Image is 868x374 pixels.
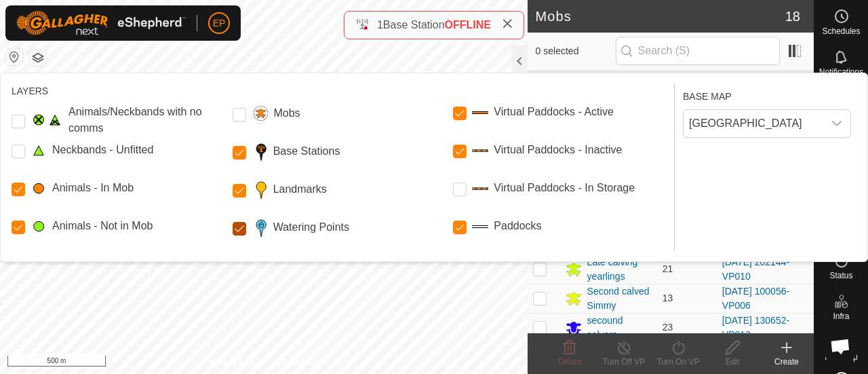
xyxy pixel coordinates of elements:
button: + [6,71,22,88]
div: Open chat [822,328,859,364]
span: 1 [377,19,383,31]
span: Delete [558,357,582,367]
label: Virtual Paddocks - In Storage [494,180,635,196]
img: Gallagher Logo [16,11,186,35]
label: Neckbands - Unfitted [52,142,153,158]
label: Mobs [273,105,300,121]
span: Notifications [819,68,863,76]
span: Status [829,272,852,280]
span: 21 [663,263,673,274]
th: Mob [560,71,657,97]
a: Privacy Policy [210,356,261,369]
label: Watering Points [273,219,349,236]
span: 23 [663,322,673,333]
label: Virtual Paddocks - Active [494,104,614,120]
span: New Zealand [684,110,823,137]
div: Edit [705,356,759,368]
div: Late calving yearlings [587,255,652,284]
button: Map Layers [30,50,46,66]
span: Infra [833,312,849,320]
a: [DATE] 202144-VP010 [722,257,789,282]
label: Animals - Not in Mob [52,218,153,234]
a: Contact Us [277,356,317,369]
label: Virtual Paddocks - Inactive [494,142,622,158]
a: [DATE] 130652-VP013 [722,315,789,340]
span: Schedules [822,27,860,35]
span: 0 selected [536,44,616,58]
span: 18 [785,6,800,26]
span: OFFLINE [445,19,491,31]
div: Second calved Simmy [587,284,652,313]
th: VP [717,71,814,97]
div: Turn On VP [651,356,705,368]
input: Search (S) [616,37,780,65]
div: Create [759,356,814,368]
button: Reset Map [6,49,22,65]
div: LAYERS [12,84,669,98]
label: Animals/Neckbands with no comms [68,104,227,136]
label: Landmarks [273,181,327,198]
div: dropdown trigger [823,110,850,137]
span: 13 [663,293,673,303]
div: BASE MAP [683,84,851,104]
label: Animals - In Mob [52,180,134,196]
span: Base Station [383,19,445,31]
h2: Mobs [536,8,785,24]
label: Paddocks [494,218,541,234]
span: Heatmap [825,353,858,361]
a: [DATE] 100056-VP006 [722,286,789,311]
div: Turn Off VP [597,356,651,368]
label: Base Stations [273,143,340,160]
div: secound calvers [587,314,652,342]
span: EP [213,16,226,31]
th: Head [657,71,717,97]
